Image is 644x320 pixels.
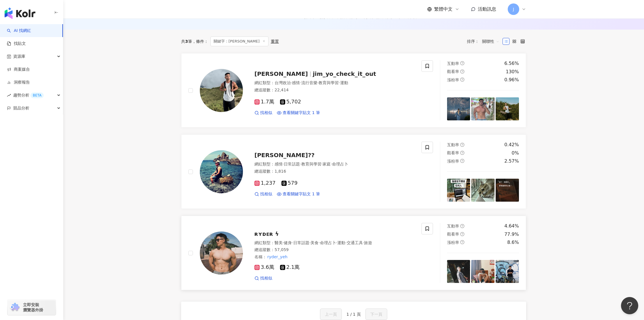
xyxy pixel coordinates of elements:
[447,179,470,202] img: post-image
[339,80,340,85] span: ·
[7,93,11,97] span: rise
[254,99,274,105] span: 1.7萬
[192,39,208,44] span: 條件 ：
[364,240,372,245] span: 旅遊
[254,80,415,86] div: 網紅類型 ：
[471,179,494,202] img: post-image
[254,110,272,116] a: 找相似
[283,110,320,116] span: 查看關鍵字貼文 1 筆
[292,80,300,85] span: 感情
[320,240,336,245] span: 命理占卜
[513,6,514,12] span: J
[300,80,301,85] span: ·
[275,240,283,245] span: 醫美
[7,41,26,47] a: 找貼文
[447,69,459,74] span: 觀看率
[504,231,519,238] div: 77.9%
[460,240,464,244] span: question-circle
[254,230,279,237] span: ʀʏᴅᴇʀ ϟ
[13,50,25,63] span: 資源庫
[482,37,499,46] span: 關聯性
[281,180,298,186] span: 579
[467,37,503,46] div: 排序：
[275,80,291,85] span: 台灣政治
[317,80,319,85] span: ·
[254,87,415,93] div: 總追蹤數 ： 22,414
[447,159,459,163] span: 漲粉率
[254,240,415,246] div: 網紅類型 ：
[460,232,464,236] span: question-circle
[460,151,464,155] span: question-circle
[9,303,20,312] img: chrome extension
[185,39,188,44] span: 3
[321,162,323,166] span: ·
[283,162,284,166] span: ·
[363,240,364,245] span: ·
[7,67,30,72] a: 商案媒合
[271,39,279,44] div: 重置
[293,240,309,245] span: 日常話題
[323,162,331,166] span: 家庭
[332,162,348,166] span: 命理占卜
[460,224,464,228] span: question-circle
[507,239,519,246] div: 8.6%
[447,232,459,236] span: 觀看率
[30,92,44,98] div: BETA
[254,247,415,253] div: 總追蹤數 ： 57,059
[447,240,459,245] span: 漲粉率
[471,97,494,121] img: post-image
[283,191,320,197] span: 查看關鍵字貼文 1 筆
[345,240,346,245] span: ·
[460,78,464,82] span: question-circle
[309,240,310,245] span: ·
[478,6,496,12] span: 活動訊息
[267,254,288,260] mark: ryder_yeh
[310,240,319,245] span: 美食
[181,216,526,290] a: KOL Avatarʀʏᴅᴇʀ ϟ網紅類型：醫美·健身·日常話題·美食·命理占卜·運動·交通工具·旅遊總追蹤數：57,059名稱：ryder_yeh3.6萬2.1萬找相似互動率question-...
[504,142,519,148] div: 0.42%
[512,150,519,156] div: 0%
[292,240,293,245] span: ·
[447,61,459,66] span: 互動率
[181,53,526,128] a: KOL Avatar[PERSON_NAME]jim_yo_check_it_out網紅類型：台灣政治·感情·流行音樂·教育與學習·運動總追蹤數：22,4141.7萬5,702找相似查看關鍵字貼...
[13,102,29,115] span: 競品分析
[260,110,272,116] span: 找相似
[260,275,272,281] span: 找相似
[181,134,526,209] a: KOL Avatar[PERSON_NAME]??網紅類型：感情·日常話題·教育與學習·家庭·命理占卜總追蹤數：1,8161,237579找相似查看關鍵字貼文 1 筆互動率question-ci...
[460,143,464,147] span: question-circle
[254,191,272,197] a: 找相似
[434,6,453,12] span: 繁體中文
[496,179,519,202] img: post-image
[320,309,342,320] button: 上一頁
[460,70,464,74] span: question-circle
[301,80,317,85] span: 流行音樂
[200,69,243,112] img: KOL Avatar
[340,80,348,85] span: 運動
[280,264,300,270] span: 2.1萬
[254,152,315,159] span: [PERSON_NAME]??
[301,162,321,166] span: 教育與學習
[181,39,192,44] div: 共 筆
[260,191,272,197] span: 找相似
[277,110,320,116] a: 查看關鍵字貼文 1 筆
[284,162,300,166] span: 日常話題
[254,254,288,260] span: 名稱 ：
[504,77,519,83] div: 0.96%
[23,302,43,313] span: 立即安裝 瀏覽器外掛
[7,28,31,34] a: searchAI 找網紅
[280,99,301,105] span: 5,702
[447,97,470,121] img: post-image
[504,158,519,164] div: 2.57%
[275,162,283,166] span: 感情
[283,240,284,245] span: ·
[331,162,332,166] span: ·
[504,223,519,229] div: 4.64%
[7,300,56,315] a: chrome extension立即安裝 瀏覽器外掛
[200,150,243,193] img: KOL Avatar
[447,224,459,228] span: 互動率
[447,260,470,283] img: post-image
[254,161,415,167] div: 網紅類型 ：
[210,36,269,46] span: 關鍵字：[PERSON_NAME]
[621,297,638,314] iframe: Help Scout Beacon - Open
[496,97,519,121] img: post-image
